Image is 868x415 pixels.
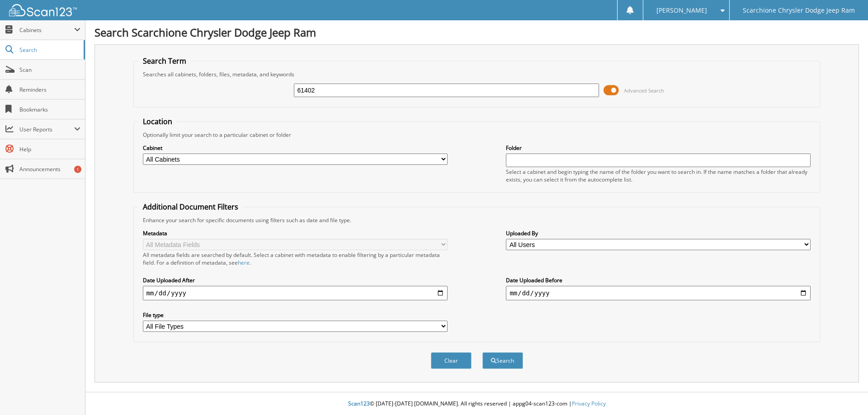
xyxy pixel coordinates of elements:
div: All metadata fields are searched by default. Select a cabinet with metadata to enable filtering b... [143,251,448,266]
span: Advanced Search [624,87,664,94]
span: Scarchione Chrysler Dodge Jeep Ram [743,8,855,13]
span: [PERSON_NAME] [656,8,707,13]
label: File type [143,311,448,319]
legend: Search Term [138,56,191,66]
label: Date Uploaded After [143,276,448,284]
label: Folder [506,144,811,152]
legend: Location [138,117,177,126]
h1: Search Scarchione Chrysler Dodge Jeep Ram [94,25,859,40]
span: Scan123 [348,400,370,407]
a: Privacy Policy [572,400,606,407]
button: Clear [431,352,472,369]
input: start [143,286,448,300]
button: Search [482,352,523,369]
span: Reminders [19,86,80,93]
img: scan123-logo-white.svg [9,4,77,16]
div: Searches all cabinets, folders, files, metadata, and keywords [138,70,816,78]
span: Help [19,145,80,153]
div: © [DATE]-[DATE] [DOMAIN_NAME]. All rights reserved | appg04-scan123-com | [85,393,868,415]
span: Scan [19,66,80,74]
div: Select a cabinet and begin typing the name of the folder you want to search in. If the name match... [506,168,811,183]
label: Uploaded By [506,229,811,237]
label: Metadata [143,229,448,237]
legend: Additional Document Filters [138,202,243,212]
div: Optionally limit your search to a particular cabinet or folder [138,131,816,139]
div: Enhance your search for specific documents using filters such as date and file type. [138,216,816,224]
input: end [506,286,811,300]
span: Cabinets [19,26,74,34]
a: here [238,259,250,266]
label: Date Uploaded Before [506,276,811,284]
span: Bookmarks [19,106,80,113]
span: User Reports [19,126,74,133]
span: Announcements [19,165,80,173]
span: Search [19,46,79,54]
label: Cabinet [143,144,448,152]
div: 1 [74,166,81,173]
